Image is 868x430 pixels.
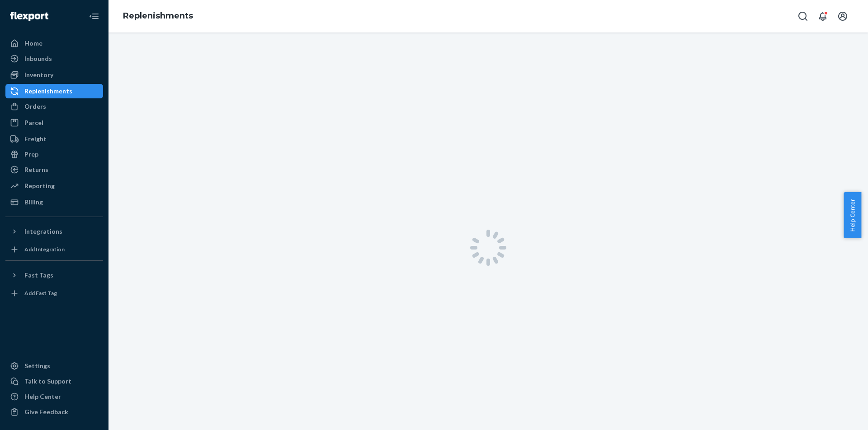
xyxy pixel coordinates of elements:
[24,165,48,174] div: Returns
[5,286,103,301] a: Add Fast Tag
[5,405,103,419] button: Give Feedback
[24,87,72,96] div: Replenishments
[24,392,61,401] div: Help Center
[5,359,103,373] a: Settings
[24,289,57,297] div: Add Fast Tag
[24,377,71,386] div: Talk to Support
[5,51,103,66] a: Inbounds
[5,268,103,282] button: Fast Tags
[24,198,43,207] div: Billing
[24,39,42,48] div: Home
[834,7,852,25] button: Open account menu
[24,407,68,416] div: Give Feedback
[5,132,103,146] a: Freight
[24,54,52,63] div: Inbounds
[814,7,832,25] button: Open notifications
[24,181,55,190] div: Reporting
[10,12,48,21] img: Flexport logo
[794,7,812,25] button: Open Search Box
[5,374,103,388] button: Talk to Support
[116,3,200,29] ol: breadcrumbs
[5,116,103,130] a: Parcel
[85,7,103,25] button: Close Navigation
[5,99,103,114] a: Orders
[24,102,46,111] div: Orders
[123,11,193,21] a: Replenishments
[5,179,103,193] a: Reporting
[5,84,103,98] a: Replenishments
[24,150,38,159] div: Prep
[5,147,103,162] a: Prep
[24,271,53,280] div: Fast Tags
[5,389,103,404] a: Help Center
[24,134,47,143] div: Freight
[24,227,62,236] div: Integrations
[5,162,103,177] a: Returns
[5,68,103,82] a: Inventory
[5,224,103,239] button: Integrations
[24,361,50,370] div: Settings
[844,192,861,238] button: Help Center
[811,403,859,425] iframe: Opens a widget where you can chat to one of our agents
[5,195,103,209] a: Billing
[5,36,103,51] a: Home
[24,245,65,253] div: Add Integration
[24,70,53,79] div: Inventory
[5,242,103,257] a: Add Integration
[24,118,43,127] div: Parcel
